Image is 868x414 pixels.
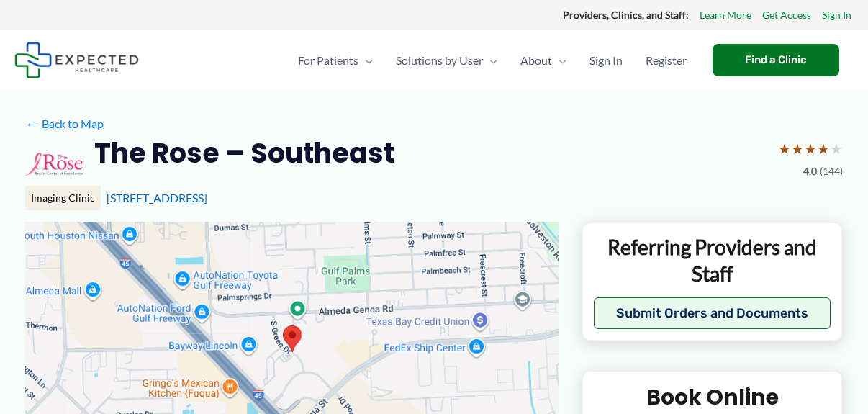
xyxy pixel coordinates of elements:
p: Referring Providers and Staff [594,234,831,287]
nav: Primary Site Navigation [286,35,698,86]
a: Get Access [762,6,811,24]
a: Sign In [822,6,851,24]
span: Register [646,35,687,86]
div: Imaging Clinic [25,186,101,210]
a: For PatientsMenu Toggle [286,35,384,86]
span: (144) [820,162,843,181]
span: ★ [804,135,817,162]
a: Sign In [578,35,634,86]
a: Find a Clinic [713,44,839,76]
span: ★ [830,135,843,162]
img: Expected Healthcare Logo - side, dark font, small [14,42,139,78]
span: About [520,35,552,86]
a: AboutMenu Toggle [509,35,578,86]
a: ←Back to Map [25,113,104,135]
span: ★ [791,135,804,162]
span: 4.0 [803,162,817,181]
span: Menu Toggle [552,35,566,86]
a: Learn More [700,6,751,24]
span: Menu Toggle [358,35,373,86]
h2: The Rose – Southeast [94,135,394,171]
a: [STREET_ADDRESS] [107,191,207,204]
button: Submit Orders and Documents [594,297,831,329]
span: ← [25,117,39,130]
span: For Patients [298,35,358,86]
span: ★ [817,135,830,162]
a: Register [634,35,698,86]
span: Sign In [589,35,623,86]
span: Solutions by User [396,35,483,86]
span: ★ [778,135,791,162]
a: Solutions by UserMenu Toggle [384,35,509,86]
h2: Book Online [595,383,830,411]
strong: Providers, Clinics, and Staff: [563,9,689,21]
span: Menu Toggle [483,35,497,86]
